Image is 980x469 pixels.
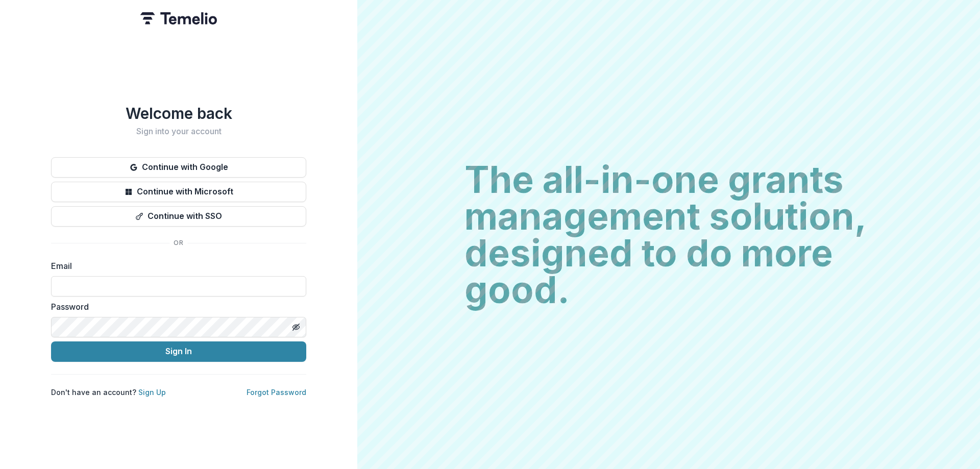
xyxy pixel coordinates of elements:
label: Email [51,260,300,272]
button: Toggle password visibility [288,319,304,335]
a: Sign Up [138,388,166,397]
a: Forgot Password [247,388,306,397]
p: Don't have an account? [51,387,166,398]
button: Continue with SSO [51,206,306,227]
img: Temelio [140,12,217,24]
button: Continue with Microsoft [51,182,306,202]
label: Password [51,301,300,313]
h1: Welcome back [51,104,306,122]
button: Sign In [51,341,306,362]
button: Continue with Google [51,157,306,178]
h2: Sign into your account [51,127,306,136]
